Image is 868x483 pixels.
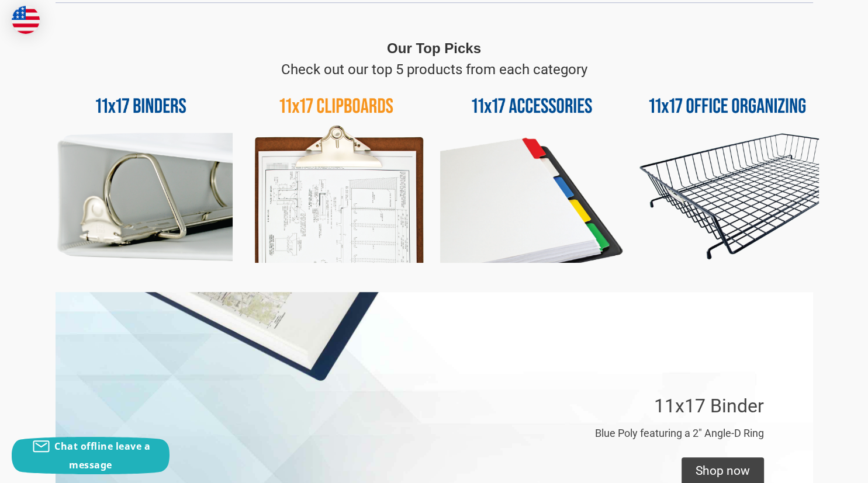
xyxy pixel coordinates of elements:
[440,80,624,263] img: 11x17 Accessories
[696,462,750,481] div: Shop now
[12,437,170,474] button: Chat offline leave a message
[772,451,868,483] iframe: Google Customer Reviews
[12,6,40,34] img: duty and tax information for United States
[636,80,819,263] img: 11x17 Office Organizing
[54,440,150,471] span: Chat offline leave a message
[49,80,233,263] img: 11x17 Binders
[387,38,481,59] p: Our Top Picks
[654,392,764,420] p: 11x17 Binder
[245,80,428,263] img: 11x17 Clipboards
[281,59,587,80] p: Check out our top 5 products from each category
[595,425,764,441] p: Blue Poly featuring a 2" Angle-D Ring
